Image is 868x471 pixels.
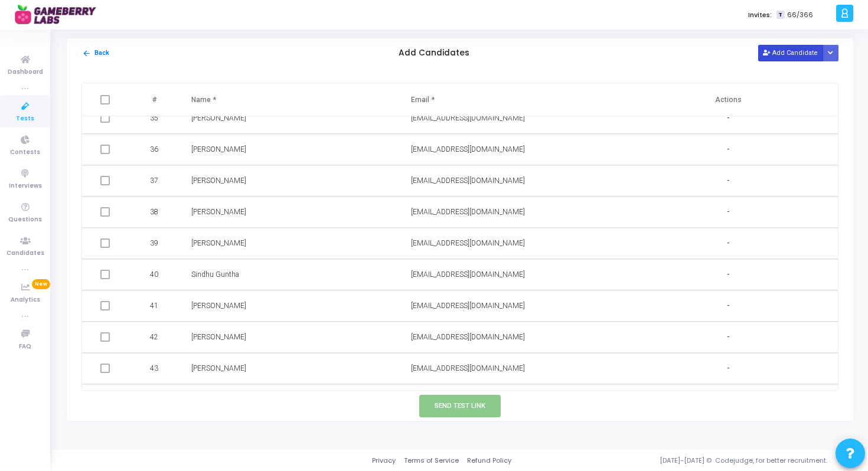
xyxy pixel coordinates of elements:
[191,333,246,341] span: [PERSON_NAME]
[727,113,729,123] span: -
[150,332,158,342] span: 42
[10,148,40,158] span: Contests
[372,456,396,466] a: Privacy
[411,364,525,372] span: [EMAIL_ADDRESS][DOMAIN_NAME]
[8,67,43,77] span: Dashboard
[727,207,729,217] span: -
[150,207,158,217] span: 38
[727,270,729,280] span: -
[727,238,729,248] span: -
[618,83,838,116] th: Actions
[81,48,110,59] button: Back
[150,144,158,155] span: 36
[399,48,469,58] h5: Add Candidates
[748,10,772,20] label: Invites:
[191,114,246,122] span: [PERSON_NAME]
[82,49,91,58] mat-icon: arrow_back
[727,332,729,342] span: -
[758,45,823,61] button: Add Candidate
[467,456,511,466] a: Refund Policy
[19,342,31,352] span: FAQ
[150,363,158,374] span: 43
[411,302,525,310] span: [EMAIL_ADDRESS][DOMAIN_NAME]
[787,10,813,20] span: 66/366
[191,270,239,279] span: Sindhu Guntha
[150,269,158,280] span: 40
[191,176,246,185] span: [PERSON_NAME]
[727,176,729,186] span: -
[411,270,525,279] span: [EMAIL_ADDRESS][DOMAIN_NAME]
[191,364,246,372] span: [PERSON_NAME]
[6,248,44,259] span: Candidates
[419,395,501,417] button: Send Test Link
[9,181,42,191] span: Interviews
[727,364,729,374] span: -
[191,302,246,310] span: [PERSON_NAME]
[150,175,158,186] span: 37
[15,3,103,27] img: logo
[150,113,158,123] span: 35
[399,83,619,116] th: Email *
[191,239,246,247] span: [PERSON_NAME]
[191,208,246,216] span: [PERSON_NAME]
[411,333,525,341] span: [EMAIL_ADDRESS][DOMAIN_NAME]
[411,208,525,216] span: [EMAIL_ADDRESS][DOMAIN_NAME]
[404,456,459,466] a: Terms of Service
[150,300,158,311] span: 41
[727,301,729,311] span: -
[150,238,158,248] span: 39
[8,215,42,225] span: Questions
[411,176,525,185] span: [EMAIL_ADDRESS][DOMAIN_NAME]
[411,114,525,122] span: [EMAIL_ADDRESS][DOMAIN_NAME]
[11,295,40,305] span: Analytics
[16,114,34,124] span: Tests
[727,145,729,155] span: -
[32,279,50,289] span: New
[131,83,180,116] th: #
[191,145,246,153] span: [PERSON_NAME]
[411,239,525,247] span: [EMAIL_ADDRESS][DOMAIN_NAME]
[411,145,525,153] span: [EMAIL_ADDRESS][DOMAIN_NAME]
[776,11,784,19] span: T
[180,83,399,116] th: Name *
[823,45,839,61] div: Button group with nested dropdown
[511,456,853,466] div: [DATE]-[DATE] © Codejudge, for better recruitment.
